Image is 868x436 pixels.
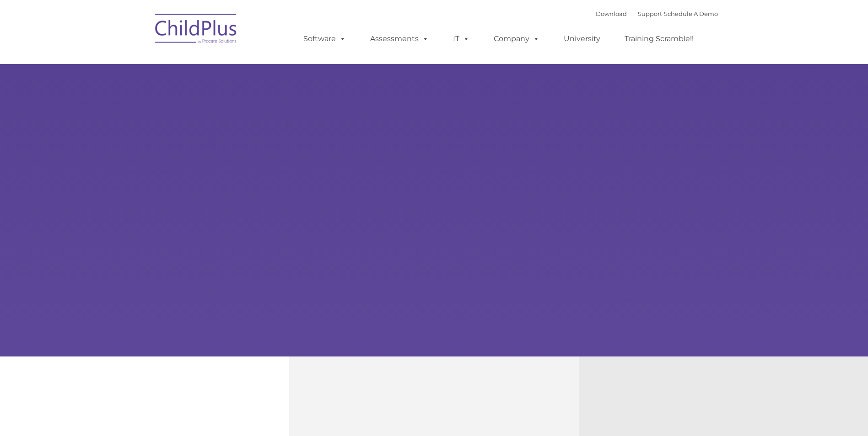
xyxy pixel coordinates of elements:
a: Support [638,10,662,17]
a: Company [485,30,549,48]
a: University [555,30,609,48]
a: Schedule A Demo [664,10,718,17]
font: | [596,10,718,17]
a: IT [444,30,479,48]
a: Software [294,30,355,48]
a: Training Scramble!! [615,30,703,48]
img: ChildPlus by Procare Solutions [151,7,242,53]
a: Assessments [361,30,438,48]
a: Download [596,10,627,17]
